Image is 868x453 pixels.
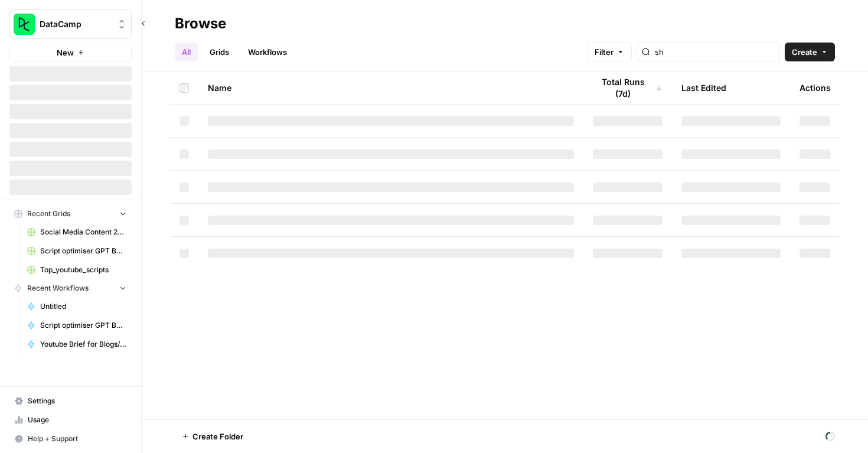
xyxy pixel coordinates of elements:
span: Youtube Brief for Blogs/Tutorials [40,339,126,350]
span: Top_youtube_scripts [40,265,126,275]
span: Social Media Content 2025 [40,227,126,237]
span: Create [792,46,817,58]
div: Browse [175,14,226,33]
span: Script optimiser GPT Build V2 Grid [40,246,126,256]
span: Create Folder [192,431,243,442]
a: Script optimiser GPT Build V2 [22,316,132,335]
button: Create Folder [175,427,250,446]
a: Youtube Brief for Blogs/Tutorials [22,335,132,354]
a: Untitled [22,297,132,316]
span: Help + Support [28,434,126,444]
a: Script optimiser GPT Build V2 Grid [22,242,132,260]
button: New [9,44,132,61]
button: Create [785,43,835,61]
span: Recent Grids [27,208,70,219]
a: Usage [9,410,132,429]
span: New [57,47,74,58]
button: Recent Grids [9,205,132,223]
span: Filter [595,46,614,58]
div: Name [208,71,574,104]
span: Untitled [40,301,126,312]
button: Help + Support [9,429,132,448]
a: Workflows [241,43,294,61]
button: Recent Workflows [9,279,132,297]
span: Recent Workflows [27,283,89,294]
button: Filter [587,43,632,61]
button: Workspace: DataCamp [9,9,132,39]
img: DataCamp Logo [14,14,35,35]
a: All [175,43,198,61]
div: Total Runs (7d) [593,71,663,104]
a: Grids [203,43,236,61]
span: Script optimiser GPT Build V2 [40,320,126,331]
a: Social Media Content 2025 [22,223,132,242]
input: Search [655,46,775,58]
div: Actions [800,71,831,104]
a: Top_youtube_scripts [22,260,132,279]
div: Last Edited [681,71,726,104]
a: Settings [9,392,132,410]
span: Settings [28,396,126,406]
span: DataCamp [40,18,111,30]
span: Usage [28,415,126,425]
